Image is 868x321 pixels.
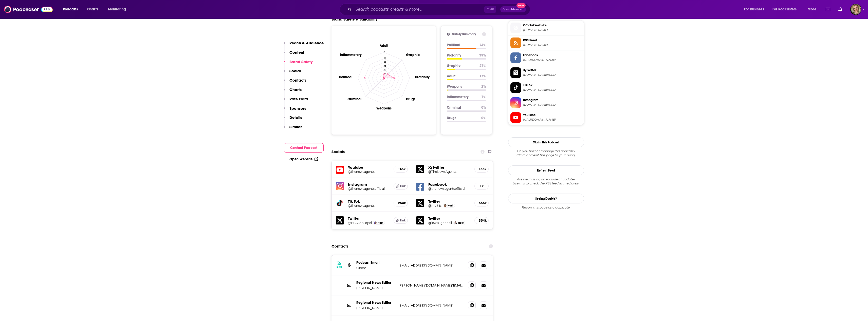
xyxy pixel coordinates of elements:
[374,221,377,224] img: Jon Sopel
[284,78,306,87] button: Contacts
[284,115,302,124] button: Details
[348,165,390,170] h5: Youtube
[394,183,408,190] a: Link
[523,23,582,28] span: Official Website
[523,73,582,77] span: twitter.com/TheNewsAgents
[289,97,308,101] p: Rate Card
[481,84,486,89] p: 2 %
[284,87,302,97] button: Charts
[428,216,470,221] h5: Twitter
[356,286,394,290] p: [PERSON_NAME]
[284,68,301,78] button: Social
[481,105,486,110] p: 0 %
[348,199,390,204] h5: Tik Tok
[479,167,484,171] h5: 155k
[289,59,313,64] p: Brand Safety
[384,72,386,75] tspan: 15
[344,4,535,15] div: Search podcasts, credits, & more...
[447,116,477,120] p: Drugs
[447,64,475,68] p: Graphic
[356,260,394,265] p: Podcast Email
[356,300,394,305] p: Regional News Editor
[4,5,53,14] img: Podchaser - Follow, Share and Rate Podcasts
[289,106,306,111] p: Sponsors
[331,17,378,22] h2: Brand Safety & Suitability
[59,5,84,13] button: open menu
[523,58,582,62] span: https://www.facebook.com/thenewsagentsofficial
[378,221,383,224] span: Host
[331,147,345,157] h2: Socials
[284,41,324,50] button: Reach & Audience
[108,6,126,13] span: Monitoring
[516,3,526,8] span: New
[379,43,388,48] text: Adult
[398,167,403,171] h5: 145k
[284,97,308,106] button: Rate Card
[398,263,464,268] p: [EMAIL_ADDRESS][DOMAIN_NAME]
[510,112,582,123] a: YouTube[URL][DOMAIN_NAME]
[508,137,584,147] button: Claim This Podcast
[479,53,486,58] p: 39 %
[850,4,861,15] span: Logged in as Lauren.Russo
[104,5,133,13] button: open menu
[289,157,318,161] a: Open Website
[428,221,452,225] h5: @lewis_goodall
[356,266,394,270] p: Global
[447,74,475,78] p: Adult
[289,41,324,45] p: Reach & Audience
[84,5,101,13] a: Charts
[523,68,582,72] span: X/Twitter
[384,61,386,63] tspan: 60
[523,83,582,87] span: TikTok
[523,98,582,102] span: Instagram
[481,95,486,99] p: 1 %
[428,204,441,207] a: @maitlis
[503,8,524,11] span: Open Advanced
[394,217,408,224] a: Link
[447,105,477,110] p: Criminal
[289,87,302,92] p: Charts
[340,52,362,57] text: Inflammatory
[850,4,861,15] img: User Profile
[428,165,470,170] h5: X/Twitter
[523,43,582,47] span: feeds.captivate.fm
[348,221,372,225] a: @BBCJonSopel
[400,218,406,222] span: Link
[284,106,306,115] button: Sponsors
[500,6,526,12] button: Open AdvancedNew
[376,106,391,110] text: Weapons
[337,265,342,269] h3: RSS
[523,28,582,32] span: thenewsagents.co.uk
[808,6,816,13] span: More
[448,204,453,207] span: Host
[63,6,78,13] span: Podcasts
[284,59,313,69] button: Brand Safety
[741,5,770,13] button: open menu
[289,124,302,129] p: Similar
[348,182,390,187] h5: Instagram
[400,184,406,188] span: Link
[804,5,823,13] button: open menu
[348,187,390,191] a: @thenewsagentsofficial
[508,177,584,185] div: Are we missing an episode or update? Use this to check the RSS feed immediately.
[348,204,390,207] h5: @thenewsagents
[406,97,415,101] text: Drugs
[348,170,390,174] h5: @thenewsagents
[479,74,486,78] p: 17 %
[398,201,403,205] h5: 254k
[428,170,470,174] a: @TheNewsAgents
[510,37,582,48] a: RSS Feed[DOMAIN_NAME]
[508,149,584,157] div: Claim and edit this page to your liking.
[384,65,386,67] tspan: 45
[356,306,394,310] p: [PERSON_NAME]
[406,52,420,57] text: Graphic
[508,149,584,153] span: Do you host or manage this podcast?
[481,116,486,120] p: 0 %
[87,6,98,13] span: Charts
[850,4,861,15] button: Show profile menu
[284,50,304,59] button: Content
[289,78,306,83] p: Contacts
